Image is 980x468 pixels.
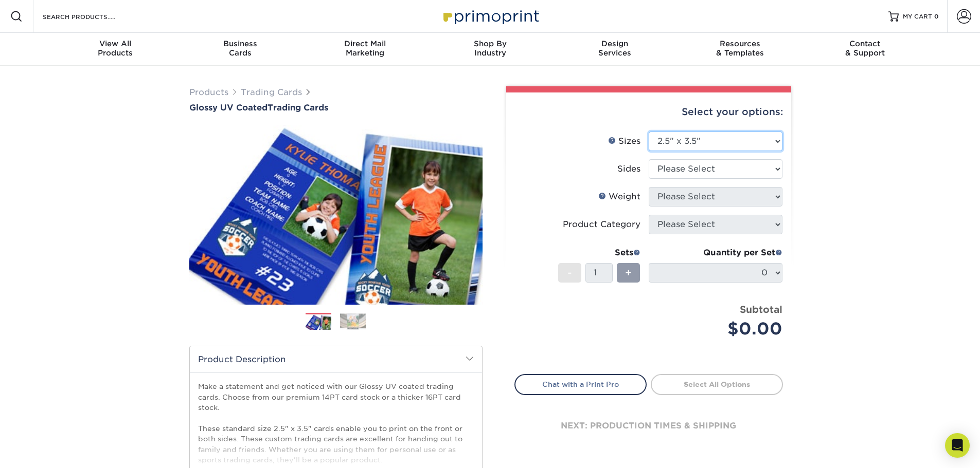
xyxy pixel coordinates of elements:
img: Glossy UV Coated 01 [189,114,483,316]
input: SEARCH PRODUCTS..... [42,10,142,23]
div: Sets [558,247,640,259]
div: Cards [177,39,302,58]
span: Shop By [427,39,553,48]
a: View AllProducts [53,33,178,66]
div: Services [553,39,678,58]
span: MY CART [903,12,932,21]
a: BusinessCards [177,33,302,66]
div: Sizes [608,135,640,147]
div: next: production times & shipping [514,395,783,457]
strong: Subtotal [740,304,782,315]
a: Trading Cards [241,87,302,97]
div: Open Intercom Messenger [945,433,970,458]
span: View All [53,39,178,48]
div: & Support [803,39,928,58]
div: Products [53,39,178,58]
a: Products [189,87,228,97]
span: 0 [934,13,939,20]
span: Glossy UV Coated [189,103,268,113]
a: Shop ByIndustry [427,33,553,66]
div: Product Category [563,218,640,231]
a: Chat with a Print Pro [514,374,647,395]
span: Business [177,39,302,48]
span: + [625,265,632,280]
span: Direct Mail [302,39,427,48]
a: DesignServices [553,33,678,66]
img: Trading Cards 01 [306,313,331,331]
div: Quantity per Set [649,247,782,259]
span: Design [553,39,678,48]
a: Contact& Support [803,33,928,66]
a: Resources& Templates [678,33,803,66]
span: - [567,265,572,280]
span: Contact [803,39,928,48]
h2: Product Description [190,346,482,372]
a: Glossy UV CoatedTrading Cards [189,103,483,113]
a: Select All Options [651,374,783,395]
div: Sides [617,163,640,175]
div: Weight [598,191,640,203]
h1: Trading Cards [189,103,483,113]
div: Marketing [302,39,427,58]
img: Trading Cards 02 [340,313,366,329]
a: Direct MailMarketing [302,33,427,66]
div: Industry [427,39,553,58]
div: Select your options: [514,92,783,132]
span: Resources [678,39,803,48]
div: $0.00 [656,316,782,341]
img: Primoprint [439,5,542,27]
div: & Templates [678,39,803,58]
